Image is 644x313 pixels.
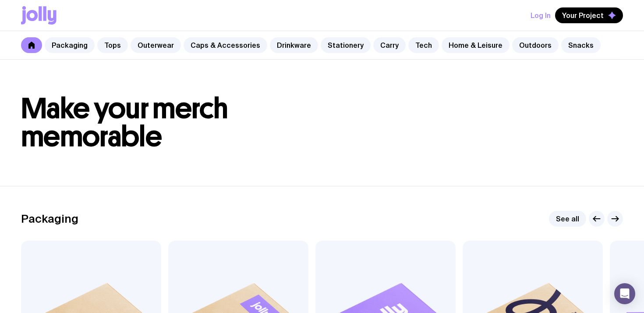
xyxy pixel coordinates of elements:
[97,37,128,53] a: Tops
[21,91,228,154] span: Make your merch memorable
[561,37,601,53] a: Snacks
[131,37,181,53] a: Outerwear
[549,211,586,227] a: See all
[184,37,267,53] a: Caps & Accessories
[21,212,78,225] h2: Packaging
[512,37,559,53] a: Outdoors
[562,11,604,20] span: Your Project
[270,37,318,53] a: Drinkware
[408,37,439,53] a: Tech
[531,7,551,23] button: Log In
[442,37,510,53] a: Home & Leisure
[373,37,406,53] a: Carry
[321,37,371,53] a: Stationery
[555,7,623,23] button: Your Project
[614,283,635,304] div: Open Intercom Messenger
[45,37,95,53] a: Packaging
